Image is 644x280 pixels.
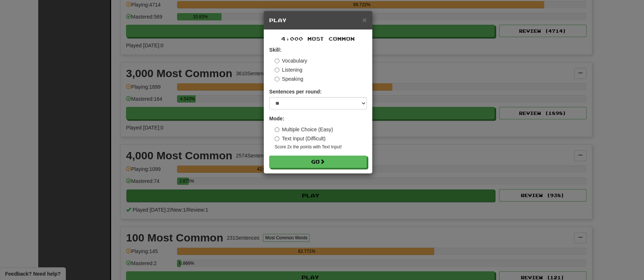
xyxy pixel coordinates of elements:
[269,156,367,168] button: Go
[269,47,281,53] strong: Skill:
[275,127,279,132] input: Multiple Choice (Easy)
[275,135,326,142] label: Text Input (Difficult)
[269,17,367,24] h5: Play
[362,16,367,24] span: ×
[275,66,302,73] label: Listening
[275,77,279,81] input: Speaking
[275,136,279,141] input: Text Input (Difficult)
[362,16,367,24] button: Close
[275,126,333,133] label: Multiple Choice (Easy)
[275,68,279,72] input: Listening
[275,57,307,64] label: Vocabulary
[275,59,279,63] input: Vocabulary
[275,75,303,83] label: Speaking
[281,36,355,42] span: 4,000 Most Common
[269,88,322,95] label: Sentences per round:
[269,116,284,121] strong: Mode:
[275,144,367,150] small: Score 2x the points with Text Input !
